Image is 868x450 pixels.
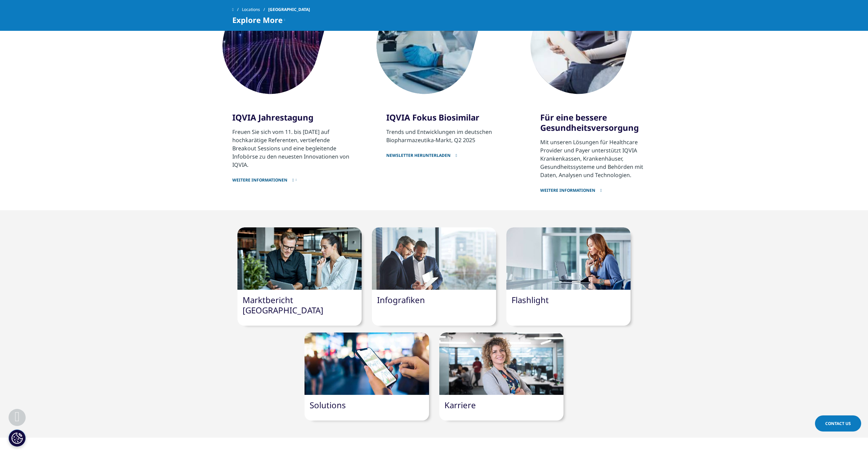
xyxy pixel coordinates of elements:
a: Weitere Informationen [540,179,658,193]
a: Newsletter herunterladen [386,144,504,158]
button: Cookie-Einstellungen [9,429,26,447]
a: Marktbericht [GEOGRAPHIC_DATA] [243,294,323,316]
a: Weitere Informationen [232,169,350,184]
span: Explore More [232,16,283,24]
a: Locations [242,3,268,16]
h3: IQVIA Jahrestagung [232,112,350,123]
div: Trends und Entwicklungen im deutschen Biopharmazeutika-Markt, Q2 2025 [386,128,504,144]
a: Solutions [310,399,346,411]
a: Contact Us [815,415,861,432]
h3: Für eine bessere Gesundheitsversorgung [540,112,658,133]
a: Infografiken [377,294,425,305]
h3: IQVIA Fokus Biosimilar [386,112,504,123]
span: Contact Us [825,421,851,426]
a: Karriere [444,399,476,411]
p: Mit unseren Lösungen für Healthcare Provider und Payer unterstützt IQVIA Krankenkassen, Krankenhä... [540,138,658,179]
a: Flashlight [511,294,549,305]
p: Freuen Sie sich vom 11. bis [DATE] auf hochkarätige Referenten, vertiefende Breakout Sessions und... [232,128,350,169]
span: [GEOGRAPHIC_DATA] [268,3,310,16]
